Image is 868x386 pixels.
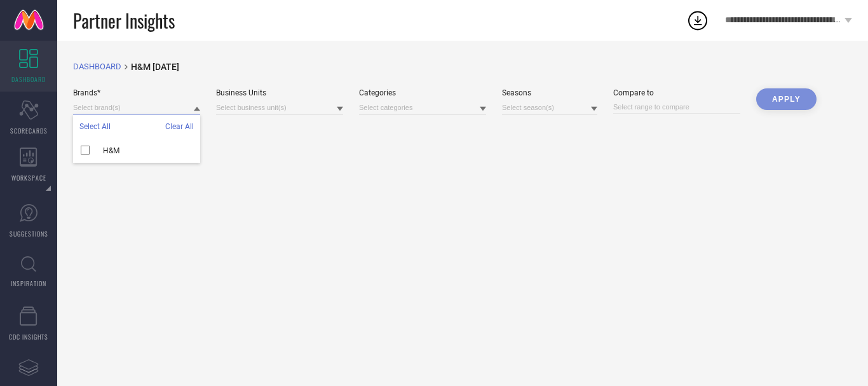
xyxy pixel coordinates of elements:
[686,9,709,32] div: Open download list
[613,100,740,114] input: Select range to compare
[502,88,597,97] div: Seasons
[359,88,486,97] div: Categories
[11,74,46,84] span: DASHBOARD
[103,146,119,155] span: H&M
[73,88,200,97] div: Brands*
[10,229,48,238] span: SUGGESTIONS
[10,126,48,135] span: SCORECARDS
[73,62,121,71] a: DASHBOARD
[73,8,175,34] span: Partner Insights
[11,279,46,288] span: INSPIRATION
[613,88,740,97] div: Compare to
[502,101,597,114] input: Select season(s)
[9,332,48,341] span: CDC INSIGHTS
[79,122,111,131] span: Select All
[216,88,343,97] div: Business Units
[359,101,486,114] input: Select categories
[73,139,200,163] div: H&M
[165,122,194,131] span: Clear All
[216,101,343,114] input: Select business unit(s)
[73,101,200,114] input: Select brand(s)
[11,173,46,183] span: WORKSPACE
